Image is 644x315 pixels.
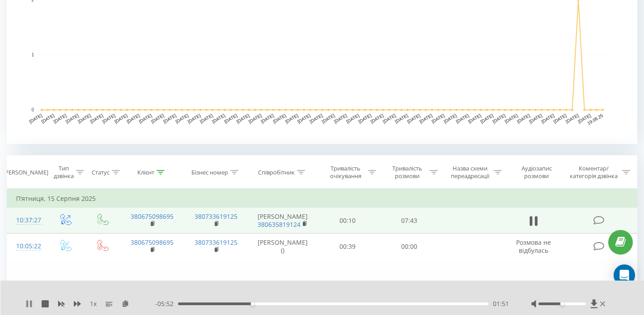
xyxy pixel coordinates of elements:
text: [DATE] [455,113,470,124]
text: [DATE] [370,113,385,124]
div: Тривалість очікування [325,165,366,180]
td: П’ятниця, 15 Серпня 2025 [7,190,637,208]
text: [DATE] [187,113,202,124]
text: [DATE] [577,113,592,124]
text: [DATE] [565,113,580,124]
div: Статус [92,169,110,176]
div: 10:05:22 [16,238,38,255]
text: [DATE] [175,113,190,124]
td: [PERSON_NAME] [248,208,317,234]
td: 07:43 [378,208,440,234]
text: [DATE] [260,113,275,124]
text: [DATE] [41,113,55,124]
text: [DATE] [138,113,153,124]
text: [DATE] [211,113,226,124]
text: [DATE] [431,113,445,124]
td: 00:10 [317,208,379,234]
text: [DATE] [224,113,238,124]
text: [DATE] [504,113,519,124]
text: [DATE] [467,113,482,124]
text: [DATE] [284,113,299,124]
div: Коментар/категорія дзвінка [568,165,620,180]
text: [DATE] [114,113,128,124]
div: 10:37:27 [16,212,38,229]
text: [DATE] [77,113,92,124]
text: [DATE] [479,113,494,124]
text: [DATE] [65,113,80,124]
text: [DATE] [443,113,458,124]
div: [PERSON_NAME] [3,169,48,176]
text: 1 [31,52,34,57]
span: 01:51 [493,299,509,308]
text: [DATE] [553,113,568,124]
div: Назва схеми переадресації [448,165,491,180]
text: [DATE] [492,113,507,124]
text: [DATE] [528,113,543,124]
text: [DATE] [199,113,214,124]
text: [DATE] [248,113,263,124]
text: [DATE] [150,113,165,124]
a: 380733619125 [195,238,237,247]
text: [DATE] [321,113,336,124]
text: [DATE] [333,113,348,124]
text: [DATE] [516,113,531,124]
a: 380733619125 [195,212,237,221]
text: [DATE] [345,113,360,124]
text: [DATE] [297,113,311,124]
text: [DATE] [309,113,323,124]
text: [DATE] [28,113,43,124]
td: [PERSON_NAME] () [248,234,317,260]
div: Accessibility label [251,302,254,306]
div: Бізнес номер [191,169,228,176]
text: [DATE] [89,113,104,124]
span: - 05:52 [155,299,178,308]
text: [DATE] [382,113,397,124]
div: Accessibility label [560,302,564,306]
text: [DATE] [394,113,409,124]
text: [DATE] [53,113,68,124]
div: Open Intercom Messenger [614,264,635,286]
td: 00:39 [317,234,379,260]
text: [DATE] [358,113,373,124]
span: Розмова не відбулась [516,238,551,255]
text: 19.08.25 [586,113,604,126]
a: 380675098695 [131,238,174,247]
div: Тривалість розмови [386,165,428,180]
text: [DATE] [102,113,116,124]
div: Співробітник [258,169,295,176]
text: [DATE] [407,113,421,124]
text: [DATE] [272,113,287,124]
a: 380635819124 [258,220,301,229]
text: [DATE] [236,113,250,124]
text: [DATE] [126,113,140,124]
div: Аудіозапис розмови [512,165,561,180]
text: [DATE] [162,113,177,124]
text: [DATE] [541,113,555,124]
span: 1 x [90,299,97,308]
div: Тип дзвінка [54,165,74,180]
text: 0 [31,107,34,112]
text: [DATE] [419,113,433,124]
a: 380675098695 [131,212,174,221]
td: 00:00 [378,234,440,260]
div: Клієнт [137,169,154,176]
